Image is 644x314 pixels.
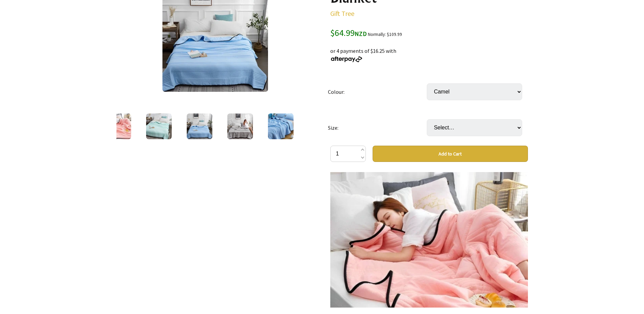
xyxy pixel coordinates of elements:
[328,110,427,146] td: Size:
[330,39,528,63] div: or 4 payments of $16.25 with
[373,146,528,162] button: Add to Cart
[146,113,172,139] img: Aussie Ice Cooling Calming Blanket
[355,30,367,38] span: NZD
[227,113,253,139] img: Aussie Ice Cooling Calming Blanket
[268,113,293,139] img: Aussie Ice Cooling Calming Blanket
[105,113,131,139] img: Aussie Ice Cooling Calming Blanket
[368,32,402,37] small: Normally: $109.99
[330,9,354,18] a: Gift Tree
[328,74,427,110] td: Colour:
[186,113,212,139] img: Aussie Ice Cooling Calming Blanket
[330,27,367,38] span: $64.99
[330,56,363,62] img: Afterpay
